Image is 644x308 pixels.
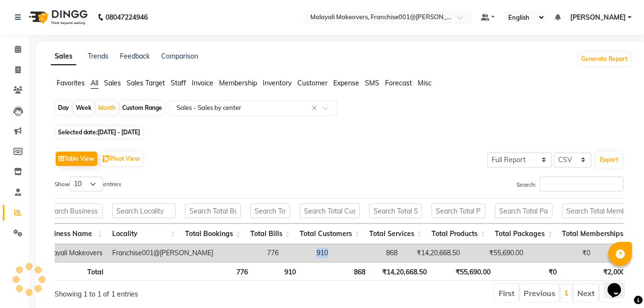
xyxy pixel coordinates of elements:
[55,284,283,299] div: Showing 1 to 1 of 1 entries
[465,244,528,262] td: ₹55,690.00
[364,224,427,244] th: Total Services: activate to sort column ascending
[253,262,301,281] th: 910
[112,203,176,218] input: Search Locality
[295,224,364,244] th: Total Customers: activate to sort column ascending
[70,177,103,191] select: Showentries
[192,79,213,87] span: Invoice
[557,224,636,244] th: Total Memberships: activate to sort column ascending
[402,244,465,262] td: ₹14,20,668.50
[369,203,422,218] input: Search Total Services
[107,244,218,262] td: Franchise001@[PERSON_NAME]
[301,262,370,281] th: 868
[300,203,360,218] input: Search Total Customers
[120,52,150,60] a: Feedback
[312,103,320,113] span: Clear all
[246,224,295,244] th: Total Bills: activate to sort column ascending
[51,48,76,65] a: Sales
[528,244,595,262] td: ₹0
[37,244,107,262] td: Malayali Makeovers
[516,177,623,191] label: Search:
[57,79,85,87] span: Favorites
[495,203,552,218] input: Search Total Packages
[579,52,630,66] button: Generate Report
[596,152,622,168] button: Export
[42,203,103,218] input: Search Business Name
[37,224,107,244] th: Business Name: activate to sort column ascending
[490,224,557,244] th: Total Packages: activate to sort column ascending
[427,224,490,244] th: Total Products: activate to sort column ascending
[120,101,164,115] div: Custom Range
[56,101,71,115] div: Day
[283,244,333,262] td: 910
[91,79,98,87] span: All
[56,126,142,138] span: Selected date:
[495,262,562,281] th: ₹0
[539,177,623,191] input: Search:
[297,79,328,87] span: Customer
[365,79,379,87] span: SMS
[219,79,257,87] span: Membership
[97,129,140,136] span: [DATE] - [DATE]
[127,79,165,87] span: Sales Target
[432,203,485,218] input: Search Total Products
[171,79,186,87] span: Staff
[103,155,110,163] img: pivot.png
[562,262,639,281] th: ₹2,000.00
[570,12,626,23] span: [PERSON_NAME]
[55,177,121,191] label: Show entries
[562,203,631,218] input: Search Total Memberships
[37,262,108,281] th: Total
[107,224,180,244] th: Locality: activate to sort column ascending
[333,244,402,262] td: 868
[333,79,359,87] span: Expense
[218,244,283,262] td: 776
[418,79,432,87] span: Misc
[161,52,198,60] a: Comparison
[100,152,142,166] button: Pivot View
[56,152,97,166] button: Table View
[180,224,246,244] th: Total Bookings: activate to sort column ascending
[96,101,118,115] div: Month
[88,52,108,60] a: Trends
[370,262,432,281] th: ₹14,20,668.50
[105,4,148,31] b: 08047224946
[73,101,94,115] div: Week
[432,262,495,281] th: ₹55,690.00
[263,79,292,87] span: Inventory
[24,4,90,31] img: logo
[564,288,569,297] a: 1
[185,203,241,218] input: Search Total Bookings
[385,79,412,87] span: Forecast
[188,262,253,281] th: 776
[104,79,121,87] span: Sales
[604,270,634,298] iframe: chat widget
[250,203,290,218] input: Search Total Bills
